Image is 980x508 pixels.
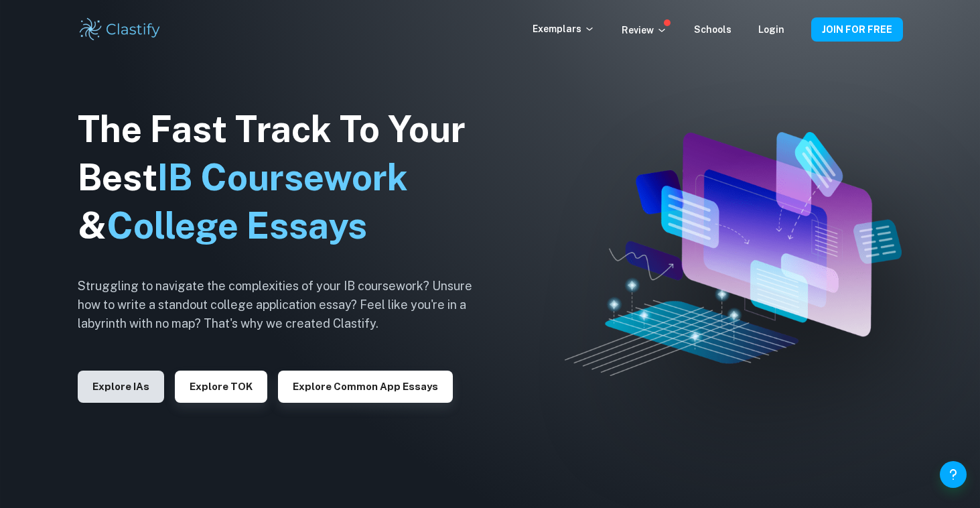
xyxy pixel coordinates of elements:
[78,16,163,43] img: Clastify logo
[78,371,164,403] button: Explore IAs
[175,371,267,403] button: Explore TOK
[278,371,453,403] button: Explore Common App essays
[107,204,367,247] span: College Essays
[157,156,408,198] span: IB Coursework
[622,23,667,38] p: Review
[565,132,902,376] img: Clastify hero
[78,379,164,392] a: Explore IAs
[811,17,903,42] button: JOIN FOR FREE
[694,24,731,35] a: Schools
[78,105,493,250] h1: The Fast Track To Your Best &
[175,379,267,392] a: Explore TOK
[278,379,453,392] a: Explore Common App essays
[533,21,595,36] p: Exemplars
[940,461,967,488] button: Help and Feedback
[758,24,784,35] a: Login
[78,277,493,333] h6: Struggling to navigate the complexities of your IB coursework? Unsure how to write a standout col...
